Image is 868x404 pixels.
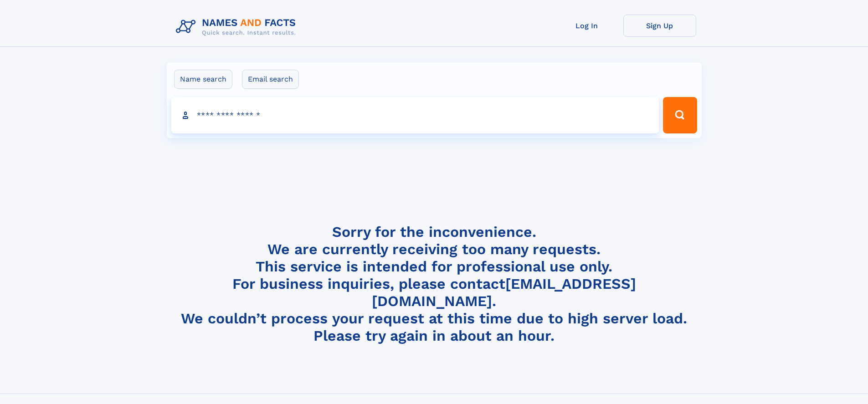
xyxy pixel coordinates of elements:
[174,70,232,89] label: Name search
[171,97,659,133] input: search input
[172,15,303,39] img: Logo Names and Facts
[550,15,623,37] a: Log In
[172,223,696,345] h4: Sorry for the inconvenience. We are currently receiving too many requests. This service is intend...
[663,97,697,133] button: Search Button
[372,275,636,310] a: [EMAIL_ADDRESS][DOMAIN_NAME]
[623,15,696,37] a: Sign Up
[242,70,299,89] label: Email search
